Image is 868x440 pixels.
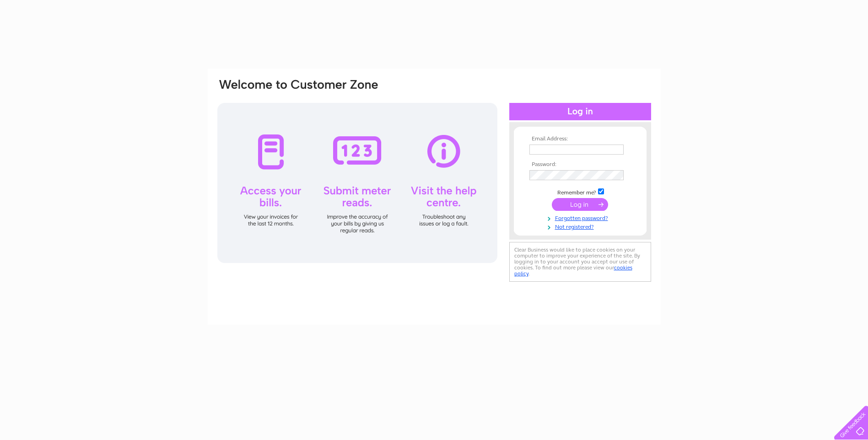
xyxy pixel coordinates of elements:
[527,187,633,196] td: Remember me?
[529,213,633,222] a: Forgotten password?
[529,222,633,231] a: Not registered?
[552,198,608,211] input: Submit
[527,136,633,142] th: Email Address:
[514,264,632,277] a: cookies policy
[509,242,651,282] div: Clear Business would like to place cookies on your computer to improve your experience of the sit...
[527,161,633,168] th: Password:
